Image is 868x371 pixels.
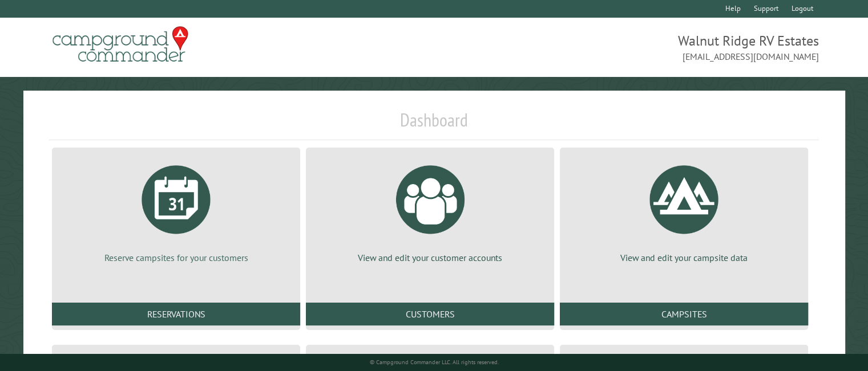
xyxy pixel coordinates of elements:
[320,157,540,264] a: View and edit your customer accounts
[306,303,554,325] a: Customers
[574,251,794,264] p: View and edit your campsite data
[370,358,499,366] small: © Campground Commander LLC. All rights reserved.
[434,31,819,63] span: Walnut Ridge RV Estates [EMAIL_ADDRESS][DOMAIN_NAME]
[574,157,794,264] a: View and edit your campsite data
[66,251,286,264] p: Reserve campsites for your customers
[49,22,192,67] img: Campground Commander
[49,109,819,140] h1: Dashboard
[66,157,286,264] a: Reserve campsites for your customers
[52,303,300,325] a: Reservations
[560,303,808,325] a: Campsites
[320,251,540,264] p: View and edit your customer accounts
